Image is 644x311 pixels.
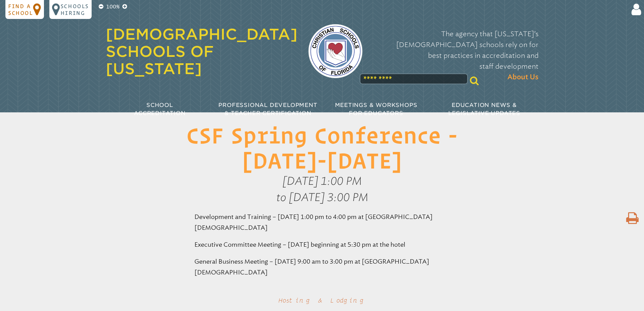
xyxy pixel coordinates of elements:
a: [DEMOGRAPHIC_DATA] Schools of [US_STATE] [106,25,297,77]
p: The agency that [US_STATE]’s [DEMOGRAPHIC_DATA] schools rely on for best practices in accreditati... [373,28,539,83]
p: Executive Committee Meeting – [DATE] beginning at 5:30 pm at the hotel [194,239,450,250]
span: Meetings & Workshops for Educators [335,102,418,116]
p: Development and Training – [DATE] 1:00 pm to 4:00 pm at [GEOGRAPHIC_DATA][DEMOGRAPHIC_DATA] [194,212,450,233]
span: Professional Development & Teacher Certification [218,102,317,116]
img: csf-logo-web-colors.png [308,24,362,78]
span: School Accreditation [134,102,185,116]
span: Education News & Legislative Updates [448,102,520,116]
h1: CSF Spring Conference - [DATE]-[DATE] [148,123,496,173]
p: Find a school [8,3,33,16]
p: General Business Meeting – [DATE] 9:00 am to 3:00 pm at [GEOGRAPHIC_DATA][DEMOGRAPHIC_DATA] [194,256,450,278]
p: Schools Hiring [61,3,89,16]
h2: Hosting & Lodging [211,294,433,307]
span: About Us [507,72,539,83]
p: 100% [105,3,121,11]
